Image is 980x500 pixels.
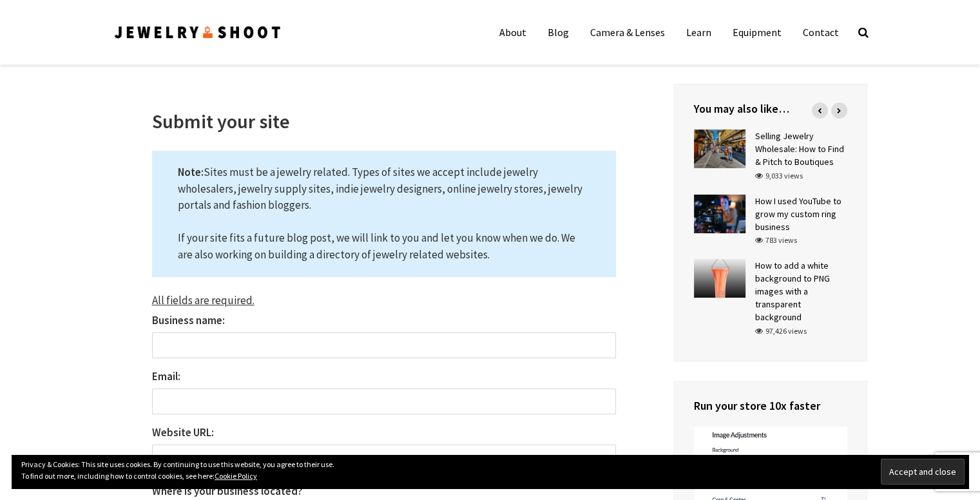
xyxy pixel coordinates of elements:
[152,369,180,383] b: Email:
[755,195,841,233] a: How I used YouTube to grow my custom ring business
[755,325,807,337] div: 97,426 views
[538,19,579,45] a: Blog
[178,165,204,179] strong: Note:
[490,19,536,45] a: About
[581,19,675,45] a: Camera & Lenses
[35,75,45,85] img: tab_domain_overview_orange.svg
[152,332,616,358] input: Business name:
[128,75,139,85] img: tab_keywords_by_traffic_grey.svg
[755,260,830,323] a: How to add a white background to PNG images with a transparent background
[881,459,965,485] input: Accept and close
[152,389,616,414] input: Email:
[152,445,616,470] input: Website URL:
[793,19,849,45] a: Contact
[152,293,255,307] u: All fields are required.
[694,101,847,117] h4: You may also like…
[694,398,847,414] h4: Run your store 10x faster
[21,21,31,31] img: logo_orange.svg
[34,34,142,44] div: Domain: [DOMAIN_NAME]
[755,130,844,168] a: Selling Jewelry Wholesale: How to Find & Pitch to Boutiques
[755,170,803,182] div: 9,033 views
[21,34,31,44] img: website_grey.svg
[12,455,968,488] div: Privacy & Cookies: This site uses cookies. By continuing to use this website, you agree to their ...
[215,471,257,481] a: Cookie Policy
[36,21,63,31] div: v 4.0.25
[677,19,721,45] a: Learn
[152,484,303,498] b: Where is your business located?
[152,151,616,277] p: Sites must be a jewelry related. Types of sites we accept include jewelry wholesalers, jewelry su...
[152,313,225,327] b: Business name:
[152,110,616,133] h1: Submit your site
[723,19,791,45] a: Equipment
[113,24,282,41] img: Jewelry Photographer Bay Area - San Francisco | Nationwide via Mail
[142,76,217,84] div: Keywords by Traffic
[755,235,797,246] div: 783 views
[152,425,214,439] b: Website URL:
[49,76,115,84] div: Domain Overview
